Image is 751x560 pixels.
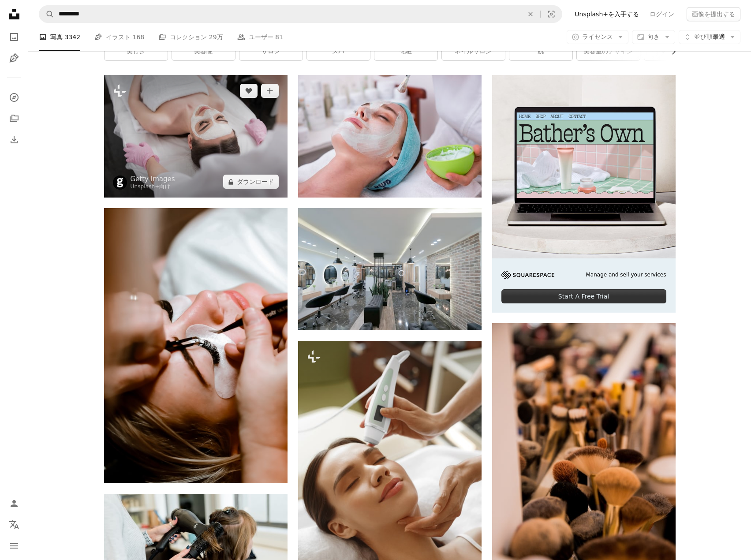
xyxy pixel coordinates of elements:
[5,516,23,534] button: 言語
[133,32,145,42] span: 168
[307,43,370,60] a: スパ
[442,43,505,60] a: ネイルサロン
[509,43,572,60] a: 肌
[586,271,666,279] span: Manage and sell your services
[5,495,23,512] a: ログイン / 登録する
[5,28,23,46] a: 写真
[298,474,482,482] a: スキンケア。美容センターで顔の皮膚分析に皮膚分析装置(プロの美容機器)を使用して、美容師によって皮膚を分析される美しい健康な女性。高解像度画像
[567,30,628,44] button: ライセンス
[577,43,640,60] a: 美容室のデザイン
[104,208,288,483] img: 黒と銀のハサミを持っている人
[5,110,23,127] a: コレクション
[521,6,540,22] button: 全てクリア
[5,131,23,149] a: ダウンロード履歴
[298,75,482,197] img: 顔に白いクリームを塗った青いタオルの上に横たわる女性
[632,30,675,44] button: 向き
[223,175,279,189] button: ダウンロード
[5,49,23,67] a: イラスト
[492,457,676,465] a: 茶色と黒のブラシロット
[239,43,303,60] a: サロン
[240,84,258,98] button: いいね！
[131,183,175,190] div: 向け
[39,5,562,23] form: サイト内でビジュアルを探す
[694,33,725,41] span: 最適
[569,7,644,21] a: Unsplash+を入手する
[647,33,660,40] span: 向き
[39,6,54,22] button: Unsplashで検索する
[687,7,740,21] button: 画像を提出する
[209,32,223,42] span: 29万
[104,551,288,559] a: 赤い長袖シャツを着た女性が送風機を持っている
[275,32,283,42] span: 81
[94,23,144,51] a: イラスト 168
[261,84,279,98] button: コレクションに追加する
[105,43,168,60] a: 美しさ
[541,6,562,22] button: ビジュアル検索
[492,75,676,258] img: file-1707883121023-8e3502977149image
[374,43,437,60] a: 化粧
[501,289,666,303] div: Start A Free Trial
[5,89,23,106] a: 探す
[644,7,680,21] a: ログイン
[501,271,554,279] img: file-1705255347840-230a6ab5bca9image
[104,75,288,198] img: 若い女性の上面図は、目を閉じてマッサージ台に横たわっています。彼女の顔には白いマスクがかけられています。美容師が彼女の後ろに立っている。セレクティブフォーカス
[694,33,713,40] span: 並び順
[131,175,175,183] a: Getty Images
[298,265,482,273] a: 部屋の真ん中にある島
[679,30,740,44] button: 並び順最適
[5,537,23,555] button: メニュー
[644,43,707,60] a: マニキュア
[298,208,482,331] img: 部屋の真ん中にある島
[5,5,23,25] a: ホーム — Unsplash
[172,43,235,60] a: 美容院
[158,23,223,51] a: コレクション 29万
[104,132,288,140] a: 若い女性の上面図は、目を閉じてマッサージ台に横たわっています。彼女の顔には白いマスクがかけられています。美容師が彼女の後ろに立っている。セレクティブフォーカス
[237,23,283,51] a: ユーザー 81
[582,33,613,40] span: ライセンス
[131,183,160,190] a: Unsplash+
[492,75,676,313] a: Manage and sell your servicesStart A Free Trial
[113,175,127,190] img: Getty Imagesのプロフィールを見る
[665,43,676,60] button: リストを右にスクロールする
[104,342,288,350] a: 黒と銀のハサミを持っている人
[298,132,482,140] a: 顔に白いクリームを塗った青いタオルの上に横たわる女性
